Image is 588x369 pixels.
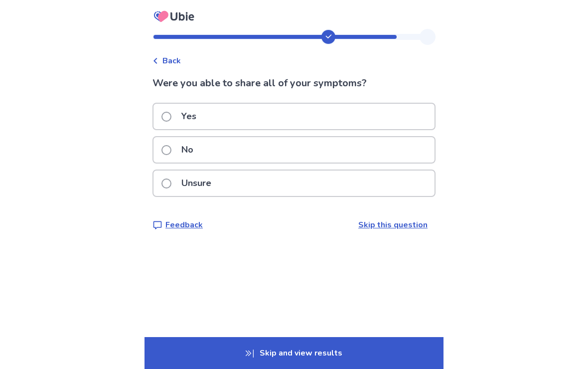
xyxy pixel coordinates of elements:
a: Skip this question [358,219,428,230]
p: Were you able to share all of your symptoms? [152,76,436,91]
span: Back [162,55,181,67]
p: No [175,137,199,163]
p: Feedback [165,219,203,231]
a: Feedback [152,219,203,231]
p: Yes [175,104,202,129]
p: Unsure [175,171,217,196]
p: Skip and view results [145,337,443,369]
